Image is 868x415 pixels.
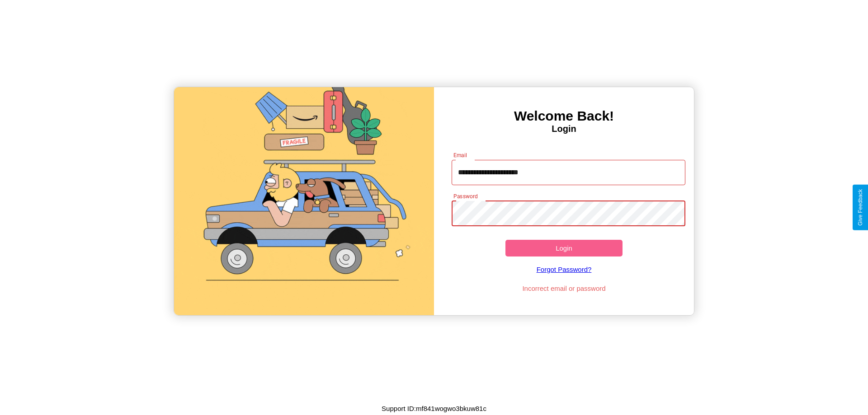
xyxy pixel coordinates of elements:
[174,87,434,315] img: gif
[382,402,486,415] p: Support ID: mf841wogwo3bkuw81c
[434,108,694,124] h3: Welcome Back!
[505,240,623,256] button: Login
[434,124,694,134] h4: Login
[857,189,863,226] div: Give Feedback
[447,256,681,282] a: Forgot Password?
[453,151,467,159] label: Email
[447,282,681,294] p: Incorrect email or password
[453,192,477,200] label: Password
